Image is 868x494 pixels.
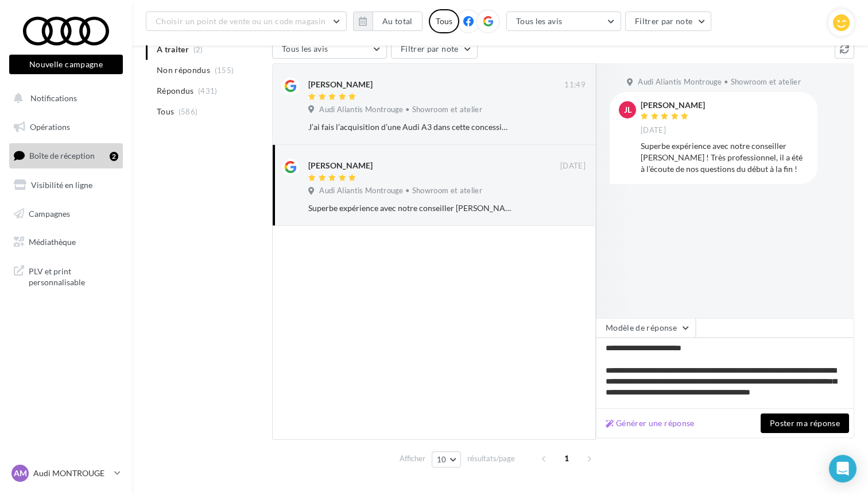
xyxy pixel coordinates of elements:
button: Générer une réponse [601,416,699,430]
span: Tous [157,106,174,117]
span: Répondus [157,85,194,97]
span: JL [624,104,631,116]
button: Modèle de réponse [596,318,696,338]
span: 1 [557,449,576,468]
span: [DATE] [560,161,586,171]
button: Au total [353,12,423,31]
span: 10 [437,455,447,464]
div: 2 [110,152,118,161]
span: Médiathèque [29,237,76,247]
span: Audi Aliantis Montrouge • Showroom et atelier [638,77,801,87]
span: PLV et print personnalisable [29,263,118,288]
span: (586) [179,107,198,116]
button: Au total [373,12,423,31]
a: Boîte de réception2 [7,143,125,168]
a: Médiathèque [7,230,125,254]
div: J’ai fais l’acquisition d’une Audi A3 dans cette concession automobile. Merci à [PERSON_NAME] et ... [308,121,511,133]
div: [PERSON_NAME] [641,101,705,109]
span: Tous les avis [282,44,328,53]
button: Poster ma réponse [761,413,849,433]
span: Audi Aliantis Montrouge • Showroom et atelier [319,186,482,196]
a: Campagnes [7,202,125,226]
div: Superbe expérience avec notre conseiller [PERSON_NAME] ! Très professionnel, il a été à l’écoute ... [641,140,808,175]
span: Boîte de réception [29,151,95,160]
button: Tous les avis [506,12,621,31]
a: AM Audi MONTROUGE [9,462,123,484]
span: résultats/page [467,453,515,464]
div: [PERSON_NAME] [308,79,373,90]
span: Visibilité en ligne [31,180,92,190]
a: Visibilité en ligne [7,173,125,197]
span: AM [14,468,27,479]
button: 10 [432,451,461,468]
span: (155) [215,66,234,75]
span: 11:49 [564,80,586,90]
button: Filtrer par note [391,39,478,59]
span: Afficher [400,453,425,464]
button: Notifications [7,86,121,110]
div: Tous [429,9,459,33]
button: Filtrer par note [625,12,712,31]
div: Superbe expérience avec notre conseiller [PERSON_NAME] ! Très professionnel, il a été à l’écoute ... [308,202,511,214]
span: Non répondus [157,64,210,76]
span: [DATE] [641,125,666,136]
div: [PERSON_NAME] [308,160,373,171]
button: Nouvelle campagne [9,55,123,74]
span: Opérations [30,122,70,132]
button: Choisir un point de vente ou un code magasin [146,12,347,31]
p: Audi MONTROUGE [33,468,110,479]
span: Choisir un point de vente ou un code magasin [156,16,325,26]
div: Open Intercom Messenger [829,455,857,482]
span: Campagnes [29,208,70,218]
a: Opérations [7,115,125,139]
span: (431) [198,86,218,95]
a: PLV et print personnalisable [7,259,125,293]
span: Audi Aliantis Montrouge • Showroom et atelier [319,105,482,115]
span: Tous les avis [516,16,563,26]
button: Tous les avis [272,39,387,59]
span: Notifications [30,93,77,103]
